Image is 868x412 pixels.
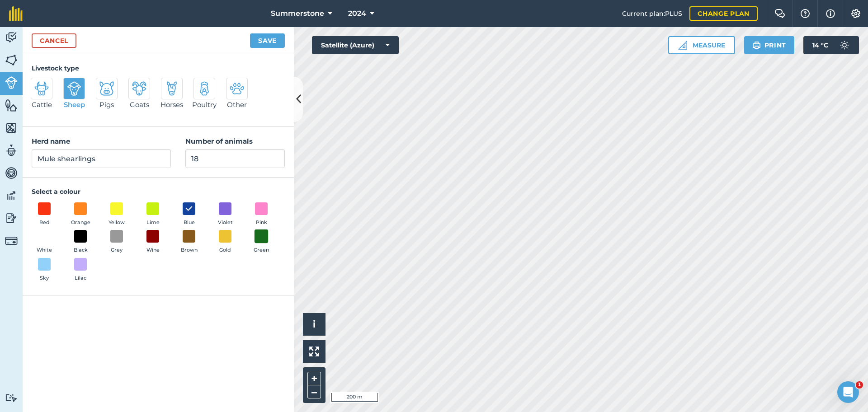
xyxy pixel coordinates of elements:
[774,9,785,18] img: Two speech bubbles overlapping with the left bubble in the forefront
[39,219,50,227] span: Red
[165,81,179,96] img: svg+xml;base64,PD94bWwgdmVyc2lvbj0iMS4wIiBlbmNvZGluZz0idXRmLTgiPz4KPCEtLSBHZW5lcmF0b3I6IEFkb2JlIE...
[348,8,366,19] span: 2024
[5,76,18,89] img: svg+xml;base64,PD94bWwgdmVyc2lvbj0iMS4wIiBlbmNvZGluZz0idXRmLTgiPz4KPCEtLSBHZW5lcmF0b3I6IEFkb2JlIE...
[104,230,129,254] button: Grey
[303,313,325,336] button: i
[5,234,18,247] img: svg+xml;base64,PD94bWwgdmVyc2lvbj0iMS4wIiBlbmNvZGluZz0idXRmLTgiPz4KPCEtLSBHZW5lcmF0b3I6IEFkb2JlIE...
[185,203,193,214] img: svg+xml;base64,PHN2ZyB4bWxucz0iaHR0cDovL3d3dy53My5vcmcvMjAwMC9zdmciIHdpZHRoPSIxOCIgaGVpZ2h0PSIyNC...
[108,219,125,227] span: Yellow
[68,258,93,282] button: Lilac
[5,144,18,157] img: svg+xml;base64,PD94bWwgdmVyc2lvbj0iMS4wIiBlbmNvZGluZz0idXRmLTgiPz4KPCEtLSBHZW5lcmF0b3I6IEFkb2JlIE...
[74,246,88,254] span: Black
[176,202,202,227] button: Blue
[5,211,18,225] img: svg+xml;base64,PD94bWwgdmVyc2lvbj0iMS4wIiBlbmNvZGluZz0idXRmLTgiPz4KPCEtLSBHZW5lcmF0b3I6IEFkb2JlIE...
[309,346,319,356] img: Four arrows, one pointing top left, one top right, one bottom right and the last bottom left
[32,187,80,196] strong: Select a colour
[146,219,160,227] span: Lime
[250,33,285,48] button: Save
[5,166,18,180] img: svg+xml;base64,PD94bWwgdmVyc2lvbj0iMS4wIiBlbmNvZGluZz0idXRmLTgiPz4KPCEtLSBHZW5lcmF0b3I6IEFkb2JlIE...
[218,219,233,227] span: Violet
[837,381,859,403] iframe: Intercom live chat
[32,99,52,110] span: Cattle
[40,274,49,282] span: Sky
[249,202,274,227] button: Pink
[5,31,18,44] img: svg+xml;base64,PD94bWwgdmVyc2lvbj0iMS4wIiBlbmNvZGluZz0idXRmLTgiPz4KPCEtLSBHZW5lcmF0b3I6IEFkb2JlIE...
[219,246,231,254] span: Gold
[227,99,247,110] span: Other
[249,230,274,254] button: Green
[271,8,324,19] span: Summerstone
[140,202,165,227] button: Lime
[111,246,123,254] span: Grey
[312,36,399,54] button: Satellite (Azure)
[184,219,195,227] span: Blue
[181,246,198,254] span: Brown
[678,41,687,50] img: Ruler icon
[307,385,321,398] button: –
[9,6,23,21] img: fieldmargin Logo
[5,189,18,202] img: svg+xml;base64,PD94bWwgdmVyc2lvbj0iMS4wIiBlbmNvZGluZz0idXRmLTgiPz4KPCEtLSBHZW5lcmF0b3I6IEFkb2JlIE...
[32,230,57,254] button: White
[140,230,165,254] button: Wine
[32,137,70,145] strong: Herd name
[64,99,85,110] span: Sheep
[67,81,81,96] img: svg+xml;base64,PD94bWwgdmVyc2lvbj0iMS4wIiBlbmNvZGluZz0idXRmLTgiPz4KPCEtLSBHZW5lcmF0b3I6IEFkb2JlIE...
[5,98,18,112] img: svg+xml;base64,PHN2ZyB4bWxucz0iaHR0cDovL3d3dy53My5vcmcvMjAwMC9zdmciIHdpZHRoPSI1NiIgaGVpZ2h0PSI2MC...
[71,219,90,227] span: Orange
[212,230,238,254] button: Gold
[146,246,160,254] span: Wine
[256,219,267,227] span: Pink
[622,9,682,19] span: Current plan : PLUS
[5,53,18,67] img: svg+xml;base64,PHN2ZyB4bWxucz0iaHR0cDovL3d3dy53My5vcmcvMjAwMC9zdmciIHdpZHRoPSI1NiIgaGVpZ2h0PSI2MC...
[68,202,93,227] button: Orange
[230,81,244,96] img: svg+xml;base64,PD94bWwgdmVyc2lvbj0iMS4wIiBlbmNvZGluZz0idXRmLTgiPz4KPCEtLSBHZW5lcmF0b3I6IEFkb2JlIE...
[37,246,52,254] span: White
[34,81,49,96] img: svg+xml;base64,PD94bWwgdmVyc2lvbj0iMS4wIiBlbmNvZGluZz0idXRmLTgiPz4KPCEtLSBHZW5lcmF0b3I6IEFkb2JlIE...
[99,99,114,110] span: Pigs
[32,33,76,48] a: Cancel
[75,274,86,282] span: Lilac
[689,6,758,21] a: Change plan
[32,258,57,282] button: Sky
[803,36,859,54] button: 14 °C
[668,36,735,54] button: Measure
[212,202,238,227] button: Violet
[850,9,861,18] img: A cog icon
[192,99,217,110] span: Poultry
[132,81,146,96] img: svg+xml;base64,PD94bWwgdmVyc2lvbj0iMS4wIiBlbmNvZGluZz0idXRmLTgiPz4KPCEtLSBHZW5lcmF0b3I6IEFkb2JlIE...
[68,230,93,254] button: Black
[5,121,18,135] img: svg+xml;base64,PHN2ZyB4bWxucz0iaHR0cDovL3d3dy53My5vcmcvMjAwMC9zdmciIHdpZHRoPSI1NiIgaGVpZ2h0PSI2MC...
[32,63,285,73] h4: Livestock type
[197,81,212,96] img: svg+xml;base64,PD94bWwgdmVyc2lvbj0iMS4wIiBlbmNvZGluZz0idXRmLTgiPz4KPCEtLSBHZW5lcmF0b3I6IEFkb2JlIE...
[752,40,761,51] img: svg+xml;base64,PHN2ZyB4bWxucz0iaHR0cDovL3d3dy53My5vcmcvMjAwMC9zdmciIHdpZHRoPSIxOSIgaGVpZ2h0PSIyNC...
[744,36,795,54] button: Print
[160,99,183,110] span: Horses
[185,137,253,145] strong: Number of animals
[130,99,149,110] span: Goats
[99,81,114,96] img: svg+xml;base64,PD94bWwgdmVyc2lvbj0iMS4wIiBlbmNvZGluZz0idXRmLTgiPz4KPCEtLSBHZW5lcmF0b3I6IEFkb2JlIE...
[856,381,863,389] span: 1
[835,36,854,54] img: svg+xml;base64,PD94bWwgdmVyc2lvbj0iMS4wIiBlbmNvZGluZz0idXRmLTgiPz4KPCEtLSBHZW5lcmF0b3I6IEFkb2JlIE...
[800,9,811,18] img: A question mark icon
[307,372,321,385] button: +
[176,230,202,254] button: Brown
[812,36,828,54] span: 14 ° C
[32,202,57,227] button: Red
[104,202,129,227] button: Yellow
[5,393,18,402] img: svg+xml;base64,PD94bWwgdmVyc2lvbj0iMS4wIiBlbmNvZGluZz0idXRmLTgiPz4KPCEtLSBHZW5lcmF0b3I6IEFkb2JlIE...
[826,8,835,19] img: svg+xml;base64,PHN2ZyB4bWxucz0iaHR0cDovL3d3dy53My5vcmcvMjAwMC9zdmciIHdpZHRoPSIxNyIgaGVpZ2h0PSIxNy...
[254,246,269,254] span: Green
[313,318,316,330] span: i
